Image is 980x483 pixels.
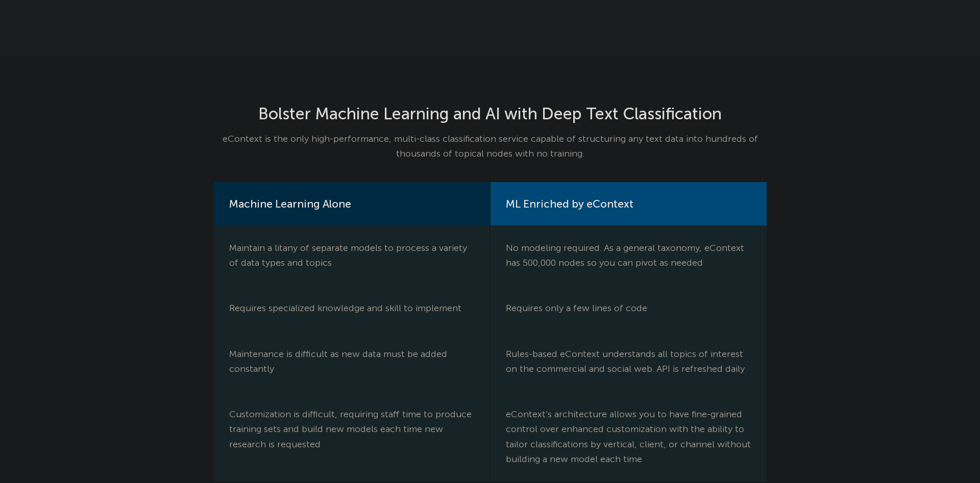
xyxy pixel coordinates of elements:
p: Rules-based eContext understands all topics of interest on the commercial and social web. API is ... [506,347,751,377]
p: Customization is difficult, requiring staff time to produce training sets and build new models ea... [229,407,475,452]
p: Requires specialized knowledge and skill to implement [229,301,475,316]
h3: Bolster Machine Learning and AI with Deep Text Classification [214,104,767,123]
p: Maintain a litany of separate models to process a variety of data types and topics [229,241,475,271]
h5: ML Enriched by eContext [506,197,751,210]
p: Requires only a few lines of code [506,301,751,316]
p: Maintenance is difficult as new data must be added constantly [229,347,475,377]
p: eContext’s architecture allows you to have fine-grained control over enhanced customization with ... [506,407,751,467]
p: eContext is the only high-performance, multi-class classification service capable of structuring ... [214,132,767,162]
h5: Machine Learning Alone [229,197,475,210]
p: No modeling required. As a general taxonomy, eContext has 500,000 nodes so you can pivot as needed [506,241,751,271]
